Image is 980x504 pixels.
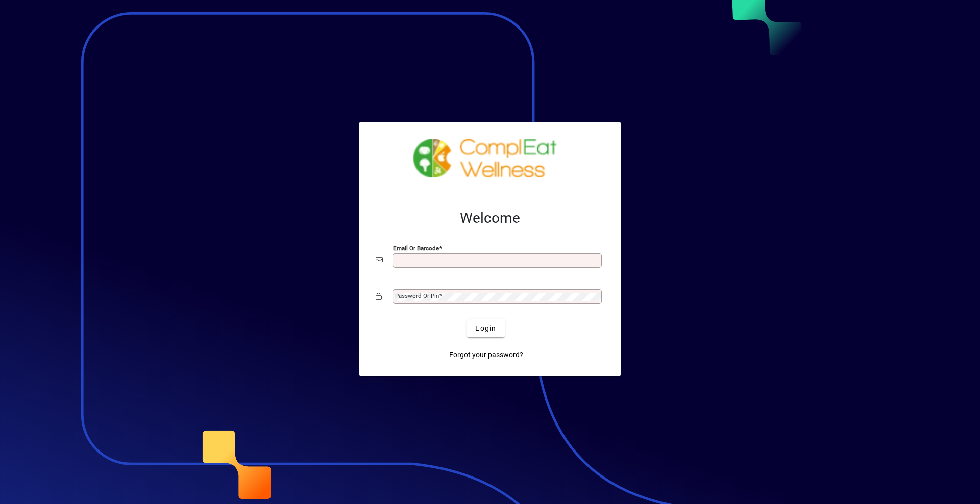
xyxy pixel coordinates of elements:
[449,350,523,360] span: Forgot your password?
[467,319,504,337] button: Login
[395,292,439,299] mat-label: Password or Pin
[475,323,496,334] span: Login
[376,209,604,227] h2: Welcome
[445,346,527,364] a: Forgot your password?
[393,245,439,252] mat-label: Email or Barcode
